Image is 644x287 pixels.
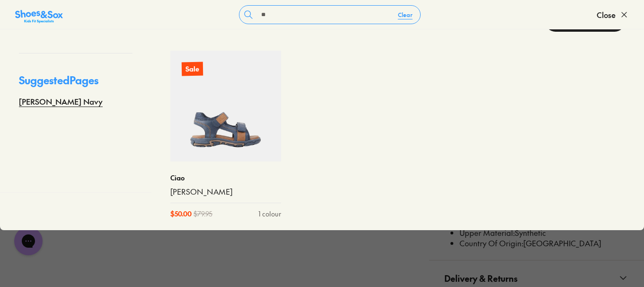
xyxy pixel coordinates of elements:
[19,72,132,96] p: Suggested Pages
[170,209,192,219] span: $ 50.00
[15,7,63,22] a: Shoes &amp; Sox
[597,9,616,20] span: Close
[15,9,63,24] img: SNS_Logo_Responsive.svg
[597,4,629,25] button: Close
[182,62,203,76] p: Sale
[170,173,281,183] p: Ciao
[258,209,281,219] div: 1 colour
[459,238,629,249] li: [GEOGRAPHIC_DATA]
[19,96,103,107] a: [PERSON_NAME] Navy
[170,51,281,161] a: Sale
[194,209,212,219] span: $ 79.95
[459,227,515,238] span: Upper Material:
[9,224,47,259] iframe: Gorgias live chat messenger
[459,228,629,238] li: Synthetic
[390,6,420,23] button: Clear
[170,187,281,197] a: [PERSON_NAME]
[459,238,523,248] span: Country Of Origin:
